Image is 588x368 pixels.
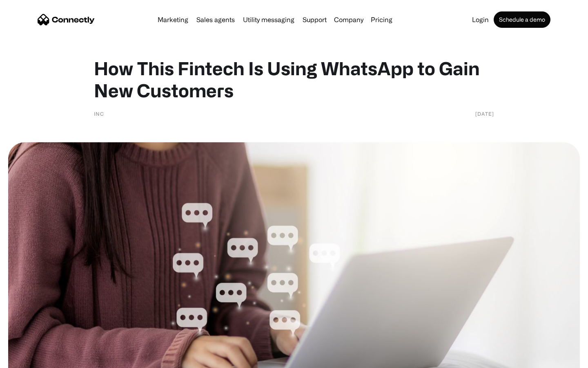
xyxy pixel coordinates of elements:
[494,11,550,28] a: Schedule a demo
[94,110,104,118] div: INC
[334,14,363,25] div: Company
[469,16,492,23] a: Login
[193,16,238,23] a: Sales agents
[475,110,494,118] div: [DATE]
[16,354,49,365] ul: Language list
[332,14,366,25] div: Company
[38,13,95,26] a: home
[8,354,49,365] aside: Language selected: English
[154,16,192,23] a: Marketing
[367,16,396,23] a: Pricing
[299,16,330,23] a: Support
[240,16,298,23] a: Utility messaging
[94,57,494,101] h1: How This Fintech Is Using WhatsApp to Gain New Customers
